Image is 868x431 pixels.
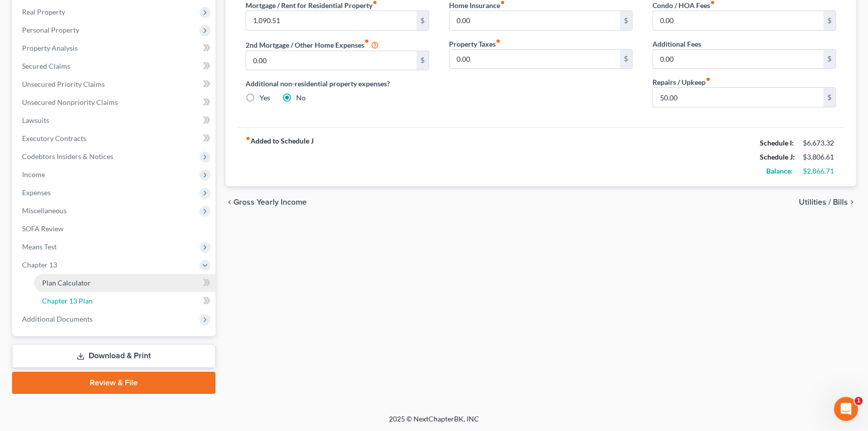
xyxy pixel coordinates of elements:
i: fiber_manual_record [496,39,501,44]
span: Plan Calculator [42,278,91,287]
a: Property Analysis [14,39,215,57]
input: -- [653,11,823,30]
span: Secured Claims [22,62,70,70]
span: Means Test [22,242,57,251]
strong: Balance: [766,167,793,175]
div: $6,673.32 [803,138,836,148]
a: Secured Claims [14,57,215,75]
span: SOFA Review [22,224,64,233]
input: -- [246,51,416,70]
a: Download & Print [12,344,215,368]
i: fiber_manual_record [364,39,369,44]
span: Unsecured Priority Claims [22,80,105,88]
span: Gross Yearly Income [234,198,307,206]
i: chevron_right [848,198,856,206]
span: Chapter 13 [22,260,57,269]
a: Unsecured Priority Claims [14,75,215,93]
input: -- [653,88,823,107]
span: Expenses [22,188,51,197]
a: SOFA Review [14,220,215,238]
input: -- [653,50,823,69]
input: -- [246,11,416,30]
label: No [296,93,306,103]
strong: Schedule I: [760,138,794,147]
span: Lawsuits [22,116,49,124]
button: chevron_left Gross Yearly Income [226,198,307,206]
div: $ [823,50,835,69]
span: Additional Documents [22,315,93,323]
label: Repairs / Upkeep [653,77,711,87]
label: Additional Fees [653,39,701,49]
span: Property Analysis [22,44,78,52]
i: fiber_manual_record [246,136,251,141]
div: $ [823,88,835,107]
span: Real Property [22,8,65,16]
label: Additional non-residential property expenses? [246,78,429,89]
label: 2nd Mortgage / Other Home Expenses [246,39,379,51]
i: chevron_left [226,198,234,206]
label: Property Taxes [449,39,501,49]
strong: Schedule J: [760,153,795,161]
span: Miscellaneous [22,206,67,215]
a: Unsecured Nonpriority Claims [14,93,215,111]
span: Utilities / Bills [799,198,848,206]
span: 1 [854,397,862,405]
div: $ [620,50,632,69]
div: $ [416,11,428,30]
input: -- [450,11,620,30]
a: Lawsuits [14,111,215,129]
span: Income [22,170,45,179]
div: $ [823,11,835,30]
div: $ [416,51,428,70]
span: Personal Property [22,26,79,34]
input: -- [450,50,620,69]
label: Yes [260,93,270,103]
div: $ [620,11,632,30]
iframe: Intercom live chat [834,397,858,421]
a: Chapter 13 Plan [34,292,215,310]
a: Review & File [12,372,215,394]
span: Codebtors Insiders & Notices [22,152,113,161]
span: Unsecured Nonpriority Claims [22,98,118,106]
div: $2,866.71 [803,166,836,176]
button: Utilities / Bills chevron_right [799,198,856,206]
a: Executory Contracts [14,129,215,148]
span: Executory Contracts [22,134,86,142]
i: fiber_manual_record [706,77,711,82]
a: Plan Calculator [34,274,215,292]
div: $3,806.61 [803,152,836,162]
strong: Added to Schedule J [246,136,314,178]
span: Chapter 13 Plan [42,297,93,305]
